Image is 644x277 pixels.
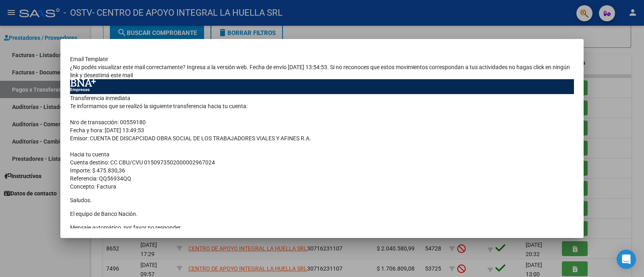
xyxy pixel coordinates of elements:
p: Mensaje automático, por favor no responder [70,224,574,232]
p: El equipo de Banco Nación. [70,210,574,218]
td: ¿No podés visualizar este mail correctamente? Ingresa a la versión web. Fecha de envío [DATE] 13:... [70,63,574,79]
img: Banco nación [70,79,96,92]
td: Transferencia inmediata Te informamos que se realizó la siguiente transferencia hacia tu cuenta: ... [70,94,574,237]
div: Email Template [70,55,574,273]
p: Saludos. [70,196,574,204]
div: Open Intercom Messenger [617,250,636,269]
